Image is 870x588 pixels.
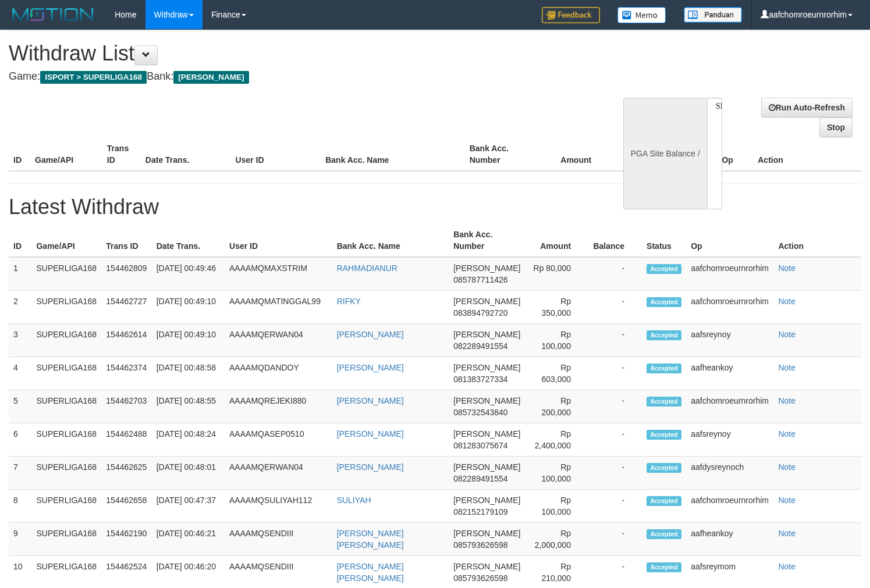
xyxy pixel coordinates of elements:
[453,396,520,405] span: [PERSON_NAME]
[337,297,361,306] a: RIFKY
[686,490,773,523] td: aafchomroeurnrorhim
[231,138,321,171] th: User ID
[453,496,520,505] span: [PERSON_NAME]
[9,195,861,219] h1: Latest Withdraw
[152,291,225,324] td: [DATE] 00:49:10
[225,423,332,457] td: AAAAMQASEP0510
[465,138,537,171] th: Bank Acc. Number
[686,423,773,457] td: aafsreynoy
[686,523,773,556] td: aafheankoy
[9,138,30,171] th: ID
[101,390,151,423] td: 154462703
[647,430,681,440] span: Accepted
[588,257,642,291] td: -
[9,324,31,357] td: 3
[101,490,151,523] td: 154462658
[686,457,773,490] td: aafdysreynoch
[453,275,507,284] span: 085787711426
[9,423,31,457] td: 6
[9,224,31,257] th: ID
[453,441,507,450] span: 081283075674
[588,291,642,324] td: -
[525,357,588,390] td: Rp 603,000
[647,529,681,539] span: Accepted
[778,396,796,405] a: Note
[31,490,101,523] td: SUPERLIGA168
[337,363,404,372] a: [PERSON_NAME]
[9,42,569,65] h1: Withdraw List
[9,6,97,23] img: MOTION_logo.png
[525,523,588,556] td: Rp 2,000,000
[101,257,151,291] td: 154462809
[647,297,681,307] span: Accepted
[9,71,569,83] h4: Game: Bank:
[9,490,31,523] td: 8
[684,7,742,23] img: panduan.png
[686,291,773,324] td: aafchomroeurnrorhim
[647,364,681,373] span: Accepted
[9,390,31,423] td: 5
[647,463,681,473] span: Accepted
[588,224,642,257] th: Balance
[453,330,520,339] span: [PERSON_NAME]
[647,264,681,274] span: Accepted
[778,429,796,439] a: Note
[225,457,332,490] td: AAAAMQERWAN04
[773,224,861,257] th: Action
[31,224,101,257] th: Game/API
[588,390,642,423] td: -
[453,297,520,306] span: [PERSON_NAME]
[225,324,332,357] td: AAAAMQERWAN04
[778,562,796,571] a: Note
[337,396,404,405] a: [PERSON_NAME]
[225,357,332,390] td: AAAAMQDANDOY
[225,257,332,291] td: AAAAMQMAXSTRIM
[101,423,151,457] td: 154462488
[337,429,404,439] a: [PERSON_NAME]
[225,490,332,523] td: AAAAMQSULIYAH112
[717,138,753,171] th: Op
[453,375,507,384] span: 081383727334
[31,357,101,390] td: SUPERLIGA168
[9,523,31,556] td: 9
[453,341,507,351] span: 082289491554
[101,224,151,257] th: Trans ID
[31,523,101,556] td: SUPERLIGA168
[453,363,520,372] span: [PERSON_NAME]
[152,224,225,257] th: Date Trans.
[542,7,600,23] img: Feedback.jpg
[449,224,525,257] th: Bank Acc. Number
[225,291,332,324] td: AAAAMQMATINGGAL99
[525,324,588,357] td: Rp 100,000
[686,224,773,257] th: Op
[686,257,773,291] td: aafchomroeurnrorhim
[173,71,248,84] span: [PERSON_NAME]
[647,397,681,407] span: Accepted
[778,263,796,273] a: Note
[152,423,225,457] td: [DATE] 00:48:24
[453,474,507,483] span: 082289491554
[753,138,861,171] th: Action
[152,257,225,291] td: [DATE] 00:49:46
[686,357,773,390] td: aafheankoy
[152,523,225,556] td: [DATE] 00:46:21
[31,291,101,324] td: SUPERLIGA168
[778,462,796,472] a: Note
[9,357,31,390] td: 4
[337,462,404,472] a: [PERSON_NAME]
[453,573,507,583] span: 085793626598
[9,457,31,490] td: 7
[453,408,507,417] span: 085732543840
[31,457,101,490] td: SUPERLIGA168
[588,457,642,490] td: -
[778,529,796,538] a: Note
[686,324,773,357] td: aafsreynoy
[152,490,225,523] td: [DATE] 00:47:37
[642,224,686,257] th: Status
[31,324,101,357] td: SUPERLIGA168
[525,390,588,423] td: Rp 200,000
[453,462,520,472] span: [PERSON_NAME]
[537,138,609,171] th: Amount
[525,224,588,257] th: Amount
[152,324,225,357] td: [DATE] 00:49:10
